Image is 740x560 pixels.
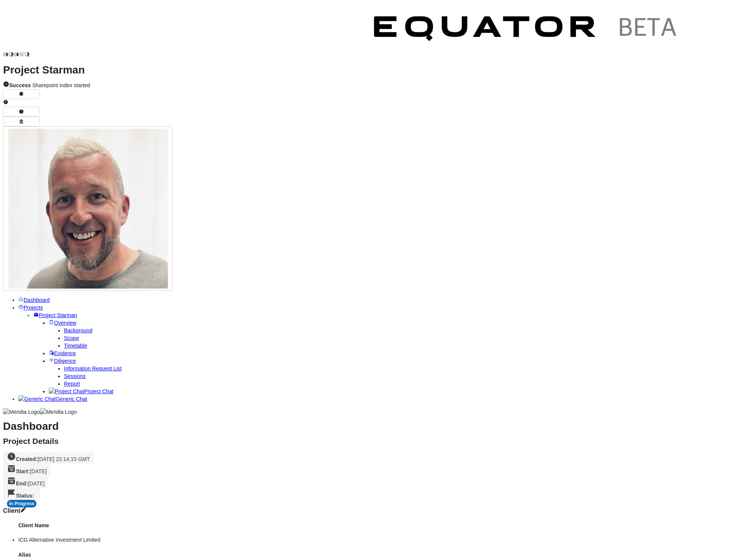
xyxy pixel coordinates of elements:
[84,388,113,394] span: Project Chat
[64,343,87,349] a: Timetable
[49,320,76,326] a: Overview
[7,500,37,507] div: In Progress
[30,3,361,57] img: Customer Logo
[64,327,92,333] a: Background
[18,395,56,403] img: Generic Chat
[16,480,28,487] strong: End:
[3,437,737,445] h2: Project Details
[3,423,737,430] h1: Dashboard
[30,468,47,474] span: [DATE]
[64,381,80,387] a: Report
[7,452,16,461] svg: Created On
[56,396,87,402] span: Generic Chat
[9,82,31,88] strong: Success
[64,373,86,379] a: Sessions
[18,536,737,544] li: ICG Alternative Investment Limited
[38,456,90,462] span: [DATE] 22:14:15 GMT
[54,358,76,364] span: Diligence
[18,297,50,303] a: Dashboard
[3,507,737,514] h3: Client
[33,312,77,318] a: Project Starman
[18,396,87,402] a: Generic ChatGeneric Chat
[49,358,76,364] a: Diligence
[8,129,168,289] img: Profile Icon
[64,365,122,372] a: Information Request List
[16,456,38,462] strong: Created:
[18,522,737,529] h4: Client Name
[24,305,43,311] span: Projects
[3,408,40,416] img: Meridia Logo
[39,312,77,318] span: Project Starman
[49,388,84,395] img: Project Chat
[54,350,76,356] span: Evidence
[18,551,737,558] h4: Alias
[24,297,50,303] span: Dashboard
[64,335,79,341] a: Scope
[3,66,737,74] h1: Project Starman
[16,468,30,474] strong: Start:
[49,388,113,394] a: Project ChatProject Chat
[16,493,34,499] strong: Status:
[54,320,76,326] span: Overview
[40,408,77,416] img: Meridia Logo
[9,82,90,88] span: Sharepoint index started
[18,305,43,311] a: Projects
[28,480,45,487] span: [DATE]
[361,3,692,57] img: Customer Logo
[49,350,76,356] a: Evidence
